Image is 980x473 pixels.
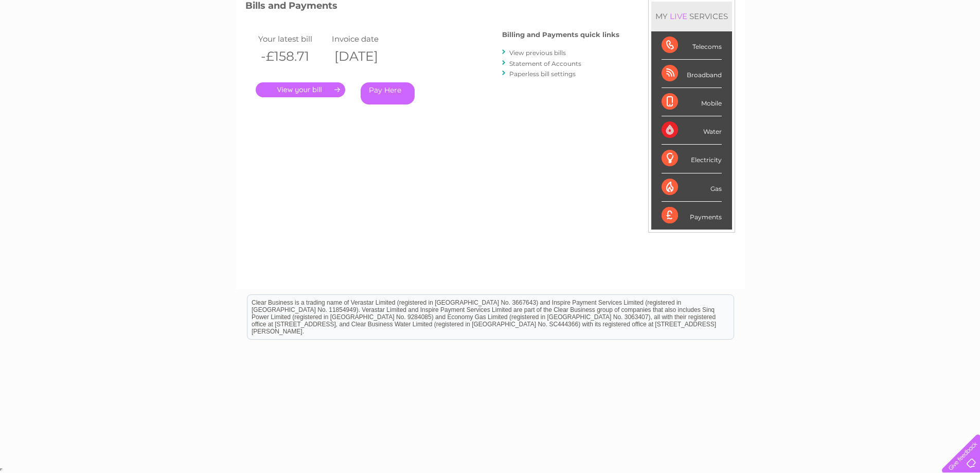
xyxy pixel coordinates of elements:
[651,2,732,31] div: MY SERVICES
[662,31,722,60] div: Telecoms
[509,70,576,78] a: Paperless bill settings
[890,44,905,51] a: Blog
[662,145,722,173] div: Electricity
[662,202,722,230] div: Payments
[256,46,330,67] th: -£158.71
[825,44,847,51] a: Energy
[329,32,403,46] td: Invoice date
[662,88,722,116] div: Mobile
[502,31,619,39] h4: Billing and Payments quick links
[361,82,415,104] a: Pay Here
[668,11,689,21] div: LIVE
[509,49,566,57] a: View previous bills
[853,44,884,51] a: Telecoms
[662,116,722,145] div: Water
[329,46,403,67] th: [DATE]
[799,44,818,51] a: Water
[509,60,581,67] a: Statement of Accounts
[662,60,722,88] div: Broadband
[662,173,722,202] div: Gas
[34,27,87,58] img: logo.png
[946,44,970,51] a: Log out
[912,44,937,51] a: Contact
[786,5,857,18] a: 0333 014 3131
[256,32,330,46] td: Your latest bill
[247,6,734,50] div: Clear Business is a trading name of Verastar Limited (registered in [GEOGRAPHIC_DATA] No. 3667643...
[256,82,345,97] a: .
